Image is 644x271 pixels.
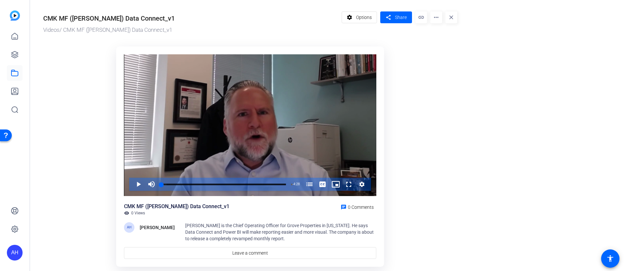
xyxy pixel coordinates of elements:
mat-icon: more_horiz [430,11,442,23]
div: AH [124,222,134,233]
span: Share [395,14,407,21]
span: 0 Views [131,210,145,216]
button: Options [342,11,377,23]
a: 0 Comments [338,203,376,210]
mat-icon: close [445,11,457,23]
div: Progress Bar [161,184,286,185]
button: Captions [316,178,329,191]
mat-icon: accessibility [606,255,614,262]
button: Play [132,178,145,191]
div: CMK MF ([PERSON_NAME]) Data Connect_v1 [124,203,229,210]
span: [PERSON_NAME] is the Chief Operating Officer for Grove Properties in [US_STATE]. He says Data Con... [185,223,374,241]
mat-icon: chat [341,204,347,210]
a: Leave a comment [124,247,376,259]
div: AH [7,245,23,261]
mat-icon: settings [346,11,354,24]
button: Chapters [303,178,316,191]
button: Fullscreen [342,178,355,191]
mat-icon: link [415,11,427,23]
span: - [292,182,293,186]
mat-icon: visibility [124,210,129,216]
img: blue-gradient.svg [10,10,20,21]
div: [PERSON_NAME] [140,224,175,231]
span: 4:28 [294,182,300,186]
button: Share [380,11,412,23]
div: / CMK MF ([PERSON_NAME]) Data Connect_v1 [43,26,338,34]
button: Picture-in-Picture [329,178,342,191]
button: Mute [145,178,158,191]
div: CMK MF ([PERSON_NAME]) Data Connect_v1 [43,13,175,23]
span: Options [356,11,372,24]
span: Leave a comment [232,250,268,257]
mat-icon: share [384,13,392,22]
span: 0 Comments [348,205,374,210]
div: Video Player [124,54,376,196]
a: Videos [43,27,60,33]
